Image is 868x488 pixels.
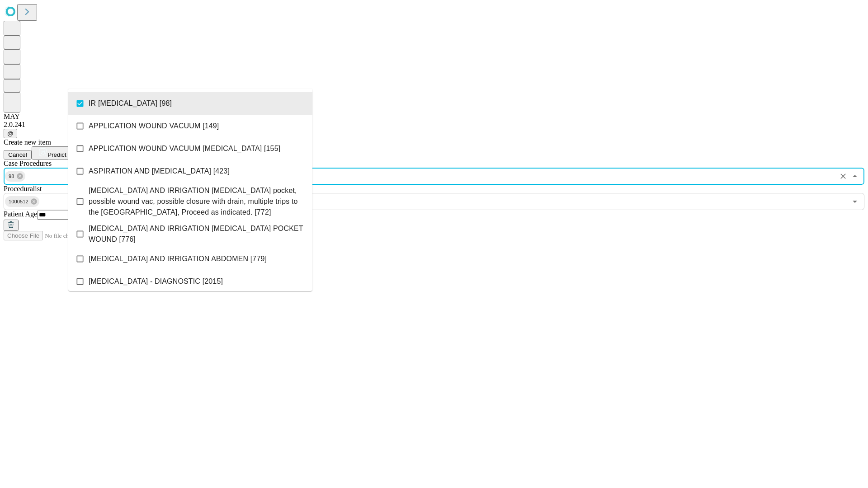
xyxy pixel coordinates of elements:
[89,223,305,245] span: [MEDICAL_DATA] AND IRRIGATION [MEDICAL_DATA] POCKET WOUND [776]
[32,146,73,160] button: Predict
[4,210,37,218] span: Patient Age
[4,185,42,192] span: Proceduralist
[5,171,18,182] span: 98
[4,113,864,121] div: MAY
[4,121,864,129] div: 2.0.241
[8,151,27,158] span: Cancel
[5,197,32,207] span: 1000512
[849,170,861,183] button: Close
[4,138,51,146] span: Create new item
[849,195,861,208] button: Open
[7,130,14,137] span: @
[89,185,305,218] span: [MEDICAL_DATA] AND IRRIGATION [MEDICAL_DATA] pocket, possible wound vac, possible closure with dr...
[4,129,17,138] button: @
[4,160,52,167] span: Scheduled Procedure
[4,150,32,160] button: Cancel
[47,151,66,158] span: Predict
[89,121,219,131] span: APPLICATION WOUND VACUUM [149]
[5,171,25,182] div: 98
[89,98,172,109] span: IR [MEDICAL_DATA] [98]
[89,166,230,177] span: ASPIRATION AND [MEDICAL_DATA] [423]
[5,196,39,207] div: 1000512
[89,276,223,287] span: [MEDICAL_DATA] - DIAGNOSTIC [2015]
[837,170,849,183] button: Clear
[89,143,280,154] span: APPLICATION WOUND VACUUM [MEDICAL_DATA] [155]
[89,253,267,264] span: [MEDICAL_DATA] AND IRRIGATION ABDOMEN [779]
